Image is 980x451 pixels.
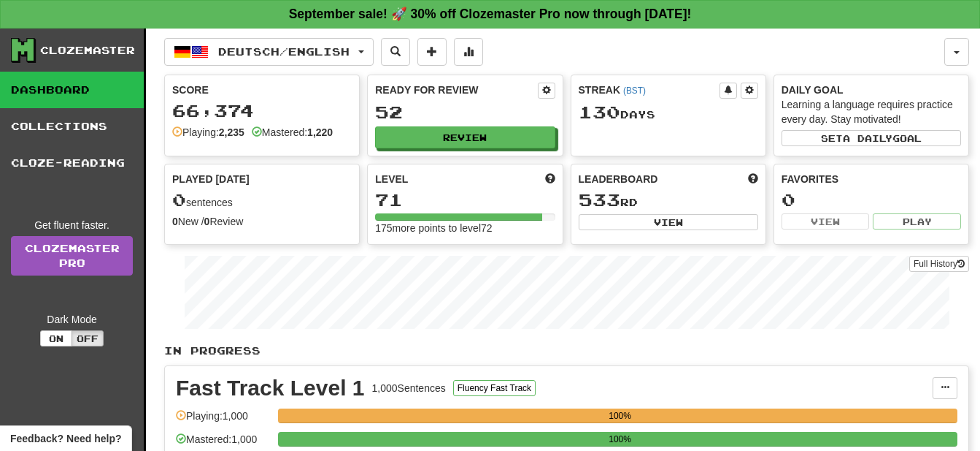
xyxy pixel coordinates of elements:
[782,213,870,230] button: View
[623,86,646,96] a: (BST)
[40,43,135,58] div: Clozemaster
[164,344,969,358] p: In Progress
[375,83,537,97] div: Ready for Review
[164,38,374,66] button: Deutsch/English
[282,409,957,423] div: 100%
[375,126,555,148] button: Review
[204,216,210,227] strong: 0
[381,38,410,66] button: Search sentences
[843,133,892,143] span: a daily
[10,431,121,446] span: Open feedback widget
[72,330,104,346] button: Off
[375,221,555,235] div: 175 more points to level 72
[454,38,483,66] button: More stats
[176,377,365,399] div: Fast Track Level 1
[176,409,271,433] div: Playing: 1,000
[252,125,333,140] div: Mastered:
[579,189,620,210] span: 533
[545,172,555,186] span: Score more points to level up
[579,172,658,186] span: Leaderboard
[579,103,758,122] div: Day s
[579,214,758,230] button: View
[782,172,961,186] div: Favorites
[873,213,961,230] button: Play
[172,191,352,210] div: sentences
[375,172,408,186] span: Level
[579,102,620,122] span: 130
[748,172,758,186] span: This week in points, UTC
[219,126,244,138] strong: 2,235
[782,97,961,126] div: Learning a language requires practice every day. Stay motivated!
[218,45,350,58] span: Deutsch / English
[11,218,133,232] div: Get fluent faster.
[782,191,961,209] div: 0
[172,102,352,120] div: 66,374
[417,38,447,66] button: Add sentence to collection
[307,126,333,138] strong: 1,220
[172,172,250,186] span: Played [DATE]
[172,189,186,210] span: 0
[172,214,352,229] div: New / Review
[909,256,969,272] button: Full History
[782,83,961,97] div: Daily Goal
[579,83,719,97] div: Streak
[375,191,555,209] div: 71
[579,191,758,210] div: rd
[289,7,692,21] strong: September sale! 🚀 30% off Clozemaster Pro now through [DATE]!
[453,380,536,396] button: Fluency Fast Track
[782,130,961,146] button: Seta dailygoal
[172,83,352,97] div: Score
[172,216,178,227] strong: 0
[40,330,72,346] button: On
[11,312,133,327] div: Dark Mode
[11,236,133,276] a: ClozemasterPro
[372,381,446,395] div: 1,000 Sentences
[375,103,555,121] div: 52
[172,125,244,140] div: Playing:
[282,432,957,447] div: 100%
